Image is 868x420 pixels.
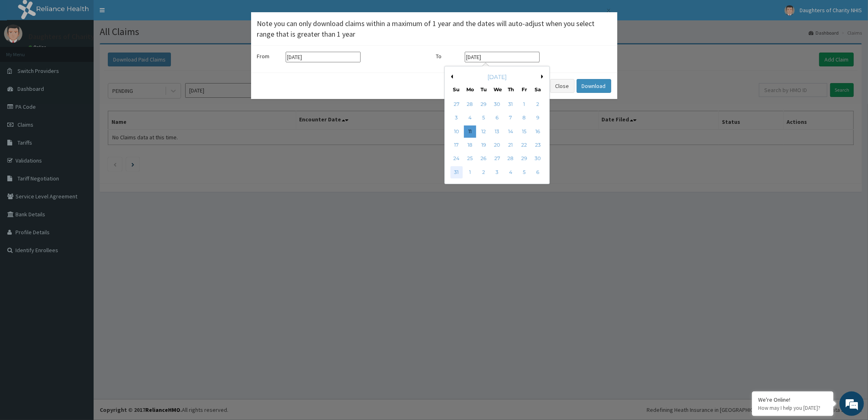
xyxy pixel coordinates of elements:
[518,112,530,124] div: Choose Friday, August 8th, 2025
[491,153,503,165] div: Choose Wednesday, August 27th, 2025
[531,166,544,178] div: Choose Saturday, September 6th, 2025
[507,86,514,93] div: Th
[464,139,476,151] div: Choose Monday, August 18th, 2025
[606,6,611,15] button: Close
[531,98,544,110] div: Choose Saturday, August 2nd, 2025
[449,75,453,79] button: Previous Month
[436,52,461,60] label: To
[518,153,530,165] div: Choose Friday, August 29th, 2025
[464,166,476,178] div: Choose Monday, September 1st, 2025
[450,112,462,124] div: Choose Sunday, August 3rd, 2025
[450,153,462,165] div: Choose Sunday, August 24th, 2025
[491,98,503,110] div: Choose Wednesday, July 30th, 2025
[453,86,459,93] div: Su
[15,41,33,61] img: d_794563401_company_1708531726252_794563401
[607,5,611,16] span: ×
[466,86,473,93] div: Mo
[531,125,544,138] div: Choose Saturday, August 16th, 2025
[518,98,530,110] div: Choose Friday, August 1st, 2025
[504,166,516,178] div: Choose Thursday, September 4th, 2025
[504,98,516,110] div: Choose Thursday, July 31st, 2025
[504,125,516,138] div: Choose Thursday, August 14th, 2025
[531,139,544,151] div: Choose Saturday, August 23rd, 2025
[133,4,153,24] div: Minimize live chat window
[518,166,530,178] div: Choose Friday, September 5th, 2025
[491,139,503,151] div: Choose Wednesday, August 20th, 2025
[465,52,540,62] input: Select end date
[450,98,462,110] div: Choose Sunday, July 27th, 2025
[464,153,476,165] div: Choose Monday, August 25th, 2025
[42,46,137,56] div: Chat with us now
[534,86,541,93] div: Sa
[504,112,516,124] div: Choose Thursday, August 7th, 2025
[531,153,544,165] div: Choose Saturday, August 30th, 2025
[480,86,487,93] div: Tu
[450,98,544,179] div: month 2025-08
[257,52,282,60] label: From
[504,153,516,165] div: Choose Thursday, August 28th, 2025
[494,86,501,93] div: We
[521,86,528,93] div: Fr
[477,153,490,165] div: Choose Tuesday, August 26th, 2025
[448,73,546,81] div: [DATE]
[477,112,490,124] div: Choose Tuesday, August 5th, 2025
[450,166,462,178] div: Choose Sunday, August 31st, 2025
[477,125,490,138] div: Choose Tuesday, August 12th, 2025
[531,112,544,124] div: Choose Saturday, August 9th, 2025
[758,396,827,403] div: We're Online!
[477,166,490,178] div: Choose Tuesday, September 2nd, 2025
[477,98,490,110] div: Choose Tuesday, July 29th, 2025
[464,112,476,124] div: Choose Monday, August 4th, 2025
[4,222,155,251] textarea: Type your message and hit 'Enter'
[464,98,476,110] div: Choose Monday, July 28th, 2025
[577,79,611,93] button: Download
[286,52,361,62] input: Select start date
[47,103,112,185] span: We're online!
[541,75,545,79] button: Next Month
[491,166,503,178] div: Choose Wednesday, September 3rd, 2025
[518,139,530,151] div: Choose Friday, August 22nd, 2025
[758,405,827,411] p: How may I help you today?
[491,125,503,138] div: Choose Wednesday, August 13th, 2025
[504,139,516,151] div: Choose Thursday, August 21st, 2025
[464,125,476,138] div: Choose Monday, August 11th, 2025
[491,112,503,124] div: Choose Wednesday, August 6th, 2025
[257,18,611,39] h4: Note you can only download claims within a maximum of 1 year and the dates will auto-adjust when ...
[450,125,462,138] div: Choose Sunday, August 10th, 2025
[477,139,490,151] div: Choose Tuesday, August 19th, 2025
[450,139,462,151] div: Choose Sunday, August 17th, 2025
[518,125,530,138] div: Choose Friday, August 15th, 2025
